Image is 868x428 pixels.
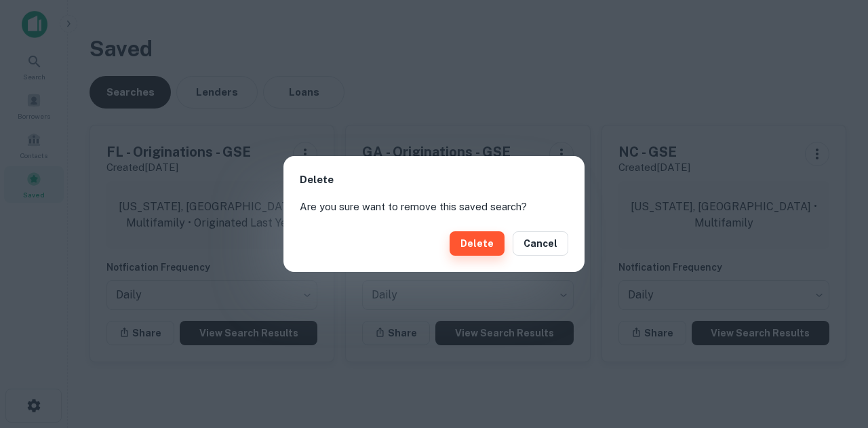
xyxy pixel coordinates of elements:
button: Delete [450,231,505,256]
h2: Delete [283,156,585,199]
div: Are you sure want to remove this saved search? [283,199,585,215]
iframe: Chat Widget [800,319,868,385]
button: Cancel [513,231,568,256]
